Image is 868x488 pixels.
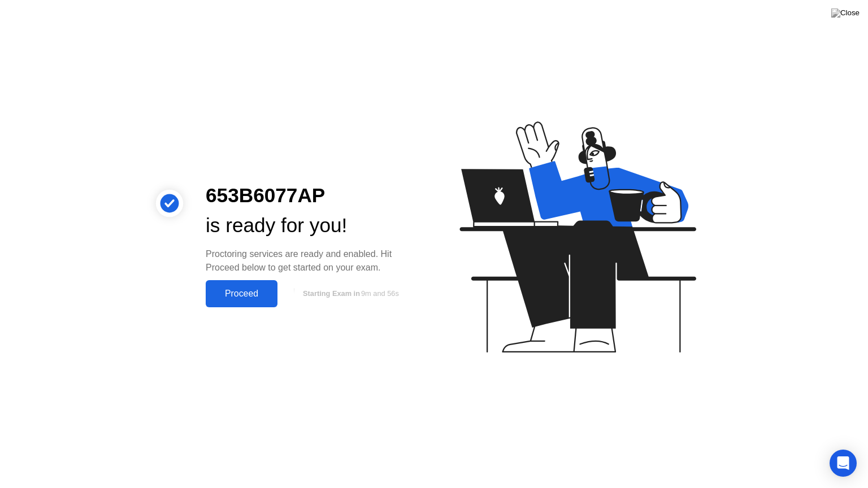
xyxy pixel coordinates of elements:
[209,289,274,299] div: Proceed
[206,181,416,211] div: 653B6077AP
[361,289,399,298] span: 9m and 56s
[206,247,416,274] div: Proctoring services are ready and enabled. Hit Proceed below to get started on your exam.
[206,211,416,241] div: is ready for you!
[830,450,857,477] div: Open Intercom Messenger
[831,8,860,18] img: Close
[206,280,277,307] button: Proceed
[283,283,416,304] button: Starting Exam in9m and 56s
